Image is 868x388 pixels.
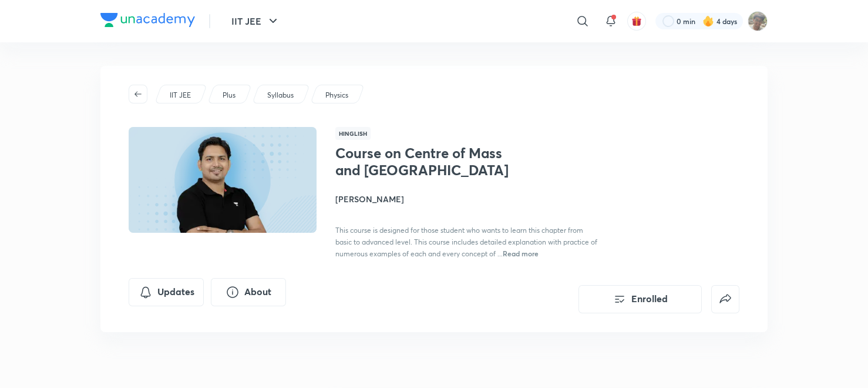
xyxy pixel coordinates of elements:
[265,90,296,101] a: Syllabus
[223,90,235,101] p: Plus
[578,285,702,313] button: Enrolled
[267,90,294,101] p: Syllabus
[100,13,195,27] img: Company Logo
[127,126,318,234] img: Thumbnail
[324,90,351,101] a: Physics
[170,90,191,101] p: IIT JEE
[711,285,739,313] button: false
[224,9,287,33] button: IIT JEE
[100,13,195,30] a: Company Logo
[129,278,204,306] button: Updates
[631,16,642,26] img: avatar
[702,15,714,27] img: streak
[221,90,238,101] a: Plus
[503,249,539,258] span: Read more
[335,145,527,179] h1: Course on Centre of Mass and [GEOGRAPHIC_DATA]
[748,11,768,31] img: Shashwat Mathur
[335,127,371,140] span: Hinglish
[335,226,597,258] span: This course is designed for those student who wants to learn this chapter from basic to advanced ...
[335,193,598,205] h4: [PERSON_NAME]
[627,12,646,31] button: avatar
[211,278,286,306] button: About
[168,90,193,101] a: IIT JEE
[325,90,348,101] p: Physics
